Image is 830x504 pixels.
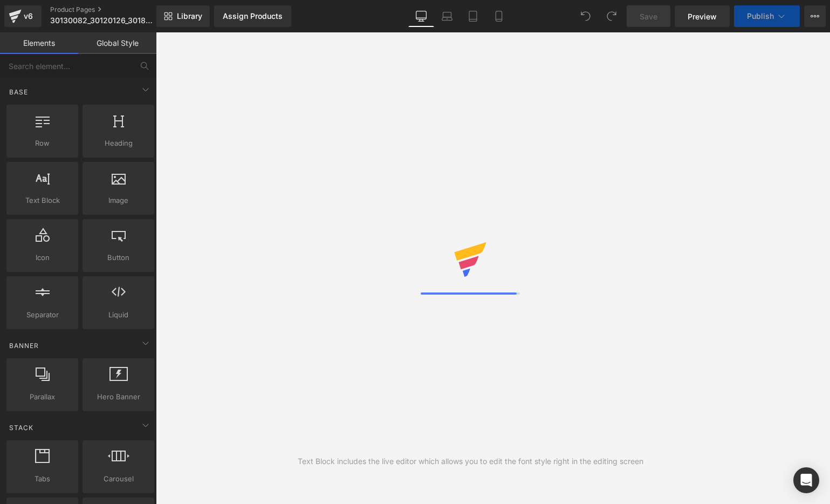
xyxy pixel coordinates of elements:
button: Redo [601,5,622,27]
a: Desktop [408,5,434,27]
span: Base [8,87,29,97]
div: Assign Products [223,12,283,21]
span: Heading [86,138,151,149]
div: Text Block includes the live editor which allows you to edit the font style right in the editing ... [298,455,643,467]
span: Separator [10,309,75,321]
span: Preview [688,11,717,22]
span: Icon [10,252,75,263]
a: v6 [4,5,42,27]
span: Publish [747,12,774,21]
span: Library [177,11,202,21]
span: Image [86,195,151,206]
button: Publish [734,5,800,27]
div: Open Intercom Messenger [793,467,819,493]
span: Row [10,138,75,149]
span: Button [86,252,151,263]
span: Save [640,11,657,22]
a: Global Style [78,32,156,54]
a: Product Pages [50,5,174,14]
span: Carousel [86,473,151,485]
button: More [804,5,826,27]
span: Text Block [10,195,75,206]
a: New Library [156,5,210,27]
a: Laptop [434,5,460,27]
a: Mobile [486,5,512,27]
span: 30130082_30120126_30180028_30110087_bag [50,16,154,25]
span: Tabs [10,473,75,485]
span: Banner [8,340,40,351]
span: Parallax [10,391,75,403]
div: v6 [22,9,35,23]
span: Stack [8,423,35,433]
span: Hero Banner [86,391,151,403]
span: Liquid [86,309,151,321]
a: Preview [675,5,730,27]
a: Tablet [460,5,486,27]
button: Undo [575,5,596,27]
